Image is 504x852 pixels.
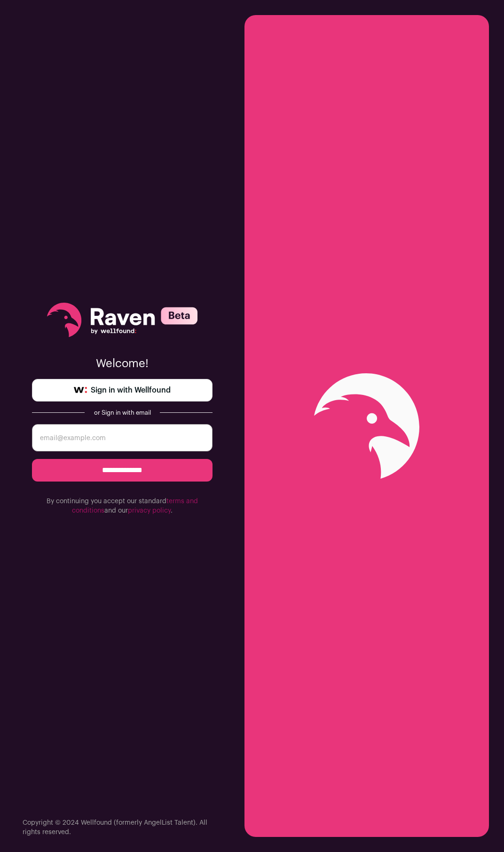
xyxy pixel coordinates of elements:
img: wellfound-symbol-flush-black-fb3c872781a75f747ccb3a119075da62bfe97bd399995f84a933054e44a575c4.png [74,387,87,394]
p: By continuing you accept our standard and our . [32,497,213,515]
div: or Sign in with email [92,409,152,417]
a: privacy policy [128,507,171,514]
p: Welcome! [32,356,213,371]
span: Sign in with Wellfound [91,385,171,396]
a: terms and conditions [72,498,198,514]
p: Copyright © 2024 Wellfound (formerly AngelList Talent). All rights reserved. [23,818,222,837]
a: Sign in with Wellfound [32,379,213,402]
input: email@example.com [32,424,213,451]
